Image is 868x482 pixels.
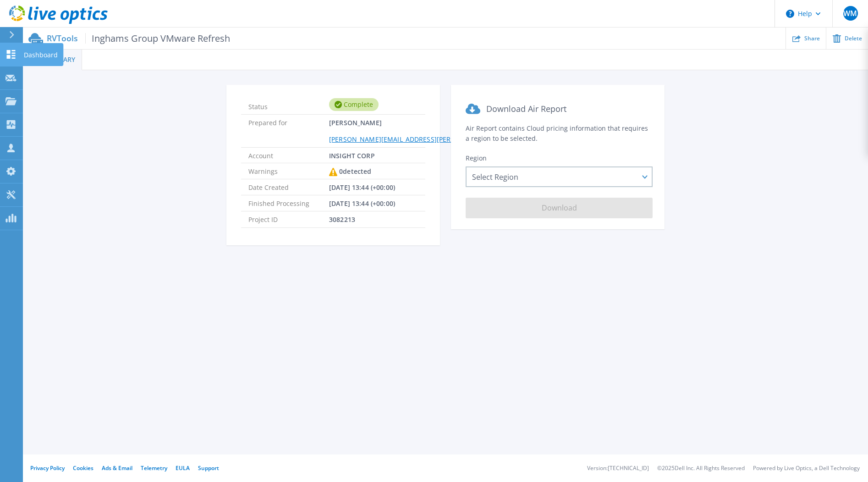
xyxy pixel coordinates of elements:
[753,465,860,471] li: Powered by Live Optics, a Dell Technology
[329,98,379,111] div: Complete
[73,464,93,472] a: Cookies
[198,464,219,472] a: Support
[85,33,230,44] span: Inghams Group VMware Refresh
[248,179,329,195] span: Date Created
[466,166,653,187] div: Select Region
[248,163,329,179] span: Warnings
[329,179,395,195] span: [DATE] 13:44 (+00:00)
[47,33,230,44] p: RVTools
[102,464,132,472] a: Ads & Email
[329,148,375,163] span: INSIGHT CORP
[329,211,355,227] span: 3082213
[329,195,395,211] span: [DATE] 13:44 (+00:00)
[248,99,329,111] span: Status
[466,198,653,218] button: Download
[466,154,487,162] span: Region
[24,43,58,67] p: Dashboard
[248,148,329,163] span: Account
[30,464,65,472] a: Privacy Policy
[329,115,543,147] span: [PERSON_NAME]
[248,195,329,211] span: Finished Processing
[804,36,820,41] span: Share
[486,103,566,114] span: Download Air Report
[845,36,862,41] span: Delete
[329,135,543,144] a: [PERSON_NAME][EMAIL_ADDRESS][PERSON_NAME][DOMAIN_NAME]
[657,465,745,471] li: © 2025 Dell Inc. All Rights Reserved
[248,115,329,147] span: Prepared for
[466,124,648,143] span: Air Report contains Cloud pricing information that requires a region to be selected.
[248,211,329,227] span: Project ID
[176,464,190,472] a: EULA
[141,464,167,472] a: Telemetry
[329,163,371,180] div: 0 detected
[843,10,857,17] span: WM
[587,465,649,471] li: Version: [TECHNICAL_ID]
